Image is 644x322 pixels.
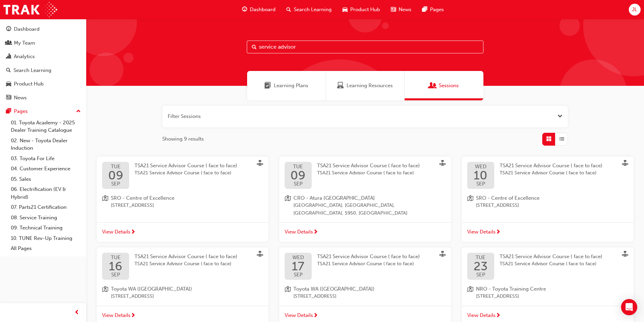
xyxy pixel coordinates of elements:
[292,255,304,260] span: WED
[476,194,540,202] span: SRO - Centre of Excellence
[326,71,405,100] a: Learning ResourcesLearning Resources
[252,43,257,51] span: Search
[292,272,304,277] span: SEP
[293,293,375,300] span: [STREET_ADDRESS]
[8,118,84,135] a: 01. Toyota Academy - 2025 Dealer Training Catalogue
[3,37,84,49] a: My Team
[294,6,332,14] span: Search Learning
[108,169,123,181] span: 09
[285,312,313,319] span: View Details
[264,82,271,90] span: Learning Plans
[496,229,501,236] span: next-icon
[290,169,306,181] span: 09
[14,67,51,74] div: Search Learning
[500,253,602,259] span: TSA21 Service Advisor Course ( face to face)
[292,260,304,272] span: 17
[130,313,136,319] span: next-icon
[76,107,81,116] span: up-icon
[474,164,487,169] span: WED
[102,285,108,300] span: location-icon
[3,23,84,35] a: Dashboard
[237,3,281,17] a: guage-iconDashboard
[496,313,501,319] span: next-icon
[111,293,192,300] span: [STREET_ADDRESS]
[285,194,291,217] span: location-icon
[317,163,420,169] span: TSA21 Service Advisor Course ( face to face)
[6,68,11,74] span: search-icon
[3,22,84,105] button: DashboardMy TeamAnalyticsSearch LearningProduct HubNews
[405,71,483,100] a: SessionsSessions
[111,194,174,202] span: SRO - Centre of Excellence
[417,3,449,17] a: pages-iconPages
[135,253,237,259] span: TSA21 Service Advisor Course ( face to face)
[3,50,84,63] a: Analytics
[559,135,564,143] span: List
[6,26,11,32] span: guage-icon
[3,105,84,118] button: Pages
[97,222,268,242] a: View Details
[439,82,459,90] span: Sessions
[500,169,602,177] span: TSA21 Service Advisor Course ( face to face)
[293,285,375,293] span: Toyota WA ([GEOGRAPHIC_DATA])
[281,3,337,17] a: search-iconSearch Learning
[467,194,628,209] a: location-iconSRO - Centre of Excellence[STREET_ADDRESS]
[102,312,130,319] span: View Details
[462,222,634,242] a: View Details
[14,39,35,47] div: My Team
[622,160,628,168] span: sessionType_FACE_TO_FACE-icon
[347,82,393,90] span: Learning Resources
[476,293,546,300] span: [STREET_ADDRESS]
[313,313,318,319] span: next-icon
[242,5,247,14] span: guage-icon
[3,78,84,90] a: Product Hub
[3,92,84,104] a: News
[422,5,427,14] span: pages-icon
[135,169,237,177] span: TSA21 Service Advisor Course ( face to face)
[102,253,263,280] a: TUE16SEPTSA21 Service Advisor Course ( face to face)TSA21 Service Advisor Course ( face to face)
[474,169,487,181] span: 10
[8,135,84,153] a: 02. New - Toyota Dealer Induction
[546,135,551,143] span: Grid
[130,229,136,236] span: next-icon
[337,82,344,90] span: Learning Resources
[3,2,57,17] img: Trak
[439,160,446,168] span: sessionType_FACE_TO_FACE-icon
[467,228,496,236] span: View Details
[391,5,396,14] span: news-icon
[350,6,380,14] span: Product Hub
[257,251,263,258] span: sessionType_FACE_TO_FACE-icon
[8,213,84,223] a: 08. Service Training
[102,162,263,189] a: TUE09SEPTSA21 Service Advisor Course ( face to face)TSA21 Service Advisor Course ( face to face)
[14,25,40,33] div: Dashboard
[286,5,291,14] span: search-icon
[290,164,306,169] span: TUE
[111,285,192,293] span: Toyota WA ([GEOGRAPHIC_DATA])
[557,113,563,120] span: Open the filter
[285,194,446,217] a: location-iconCRO - Atura [GEOGRAPHIC_DATA][GEOGRAPHIC_DATA], [GEOGRAPHIC_DATA], [GEOGRAPHIC_DATA]...
[6,108,11,115] span: pages-icon
[290,181,306,187] span: SEP
[467,312,496,319] span: View Details
[474,181,487,187] span: SEP
[285,285,291,300] span: location-icon
[8,223,84,233] a: 09. Technical Training
[250,6,276,14] span: Dashboard
[102,228,130,236] span: View Details
[467,285,473,300] span: location-icon
[6,40,11,46] span: people-icon
[293,194,446,202] span: CRO - Atura [GEOGRAPHIC_DATA]
[74,308,79,317] span: prev-icon
[285,285,446,300] a: location-iconToyota WA ([GEOGRAPHIC_DATA])[STREET_ADDRESS]
[102,194,108,209] span: location-icon
[14,53,35,60] div: Analytics
[474,272,487,277] span: SEP
[8,233,84,244] a: 10. TUNE Rev-Up Training
[462,156,634,242] button: WED10SEPTSA21 Service Advisor Course ( face to face)TSA21 Service Advisor Course ( face to face)l...
[467,285,628,300] a: location-iconNRO - Toyota Training Centre[STREET_ADDRESS]
[109,260,122,272] span: 16
[285,253,446,280] a: WED17SEPTSA21 Service Advisor Course ( face to face)TSA21 Service Advisor Course ( face to face)
[247,71,326,100] a: Learning PlansLearning Plans
[622,251,628,258] span: sessionType_FACE_TO_FACE-icon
